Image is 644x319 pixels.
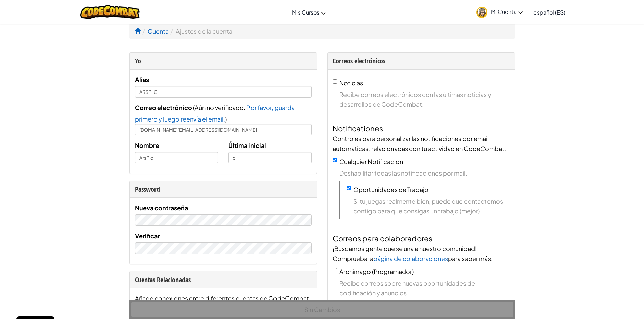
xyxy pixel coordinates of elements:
span: Archimago [339,268,371,275]
label: Verificar [135,231,160,241]
span: español (ES) [533,9,565,16]
a: Mis Cursos [289,3,329,21]
div: Cuentas Relacionadas [135,275,312,285]
label: Cualquier Notificacion [339,158,403,165]
span: Deshabilitar todas las notificaciones por mail. [339,168,509,178]
a: español (ES) [530,3,569,21]
span: (Programador) [372,268,414,275]
div: Yo [135,56,312,66]
span: Mis Cursos [292,9,319,16]
li: Ajustes de la cuenta [169,26,232,36]
a: página de colaboraciones [373,255,448,262]
label: Nombre [135,140,159,150]
label: Alias [135,75,149,84]
span: Aún no verificado. [195,104,246,111]
label: Última inicial [228,140,266,150]
span: para saber más. [448,255,493,262]
a: Cuenta [148,27,169,35]
h4: Correos para colaboradores [333,233,509,244]
label: Nueva contraseña [135,203,188,213]
img: avatar [476,7,487,18]
span: ¡Buscamos gente que se una a nuestro comunidad! Comprueba la [333,245,477,262]
h4: Notificationes [333,123,509,134]
span: Correo electrónico [135,104,192,111]
span: Mi Cuenta [491,8,523,15]
label: Noticias [339,79,363,87]
span: Si tu juegas realmente bien, puede que contactemos contigo para que consigas un trabajo (mejor). [353,196,509,216]
span: ) [225,115,227,123]
span: Recibe correos sobre nuevas oportunidades de codificación y anuncios. [339,278,509,298]
a: Mi Cuenta [473,1,526,23]
span: Recibe correos electrónicos con las últimas noticias y desarrollos de CodeCombat. [339,89,509,109]
div: Correos electrónicos [333,56,509,66]
img: CodeCombat logo [80,5,140,19]
span: ( [192,104,195,111]
span: Controles para personalizar las notificaciones por email automaticas, relacionadas con tu activid... [333,135,506,152]
label: Oportunidades de Trabajo [353,186,428,193]
div: Password [135,184,312,194]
